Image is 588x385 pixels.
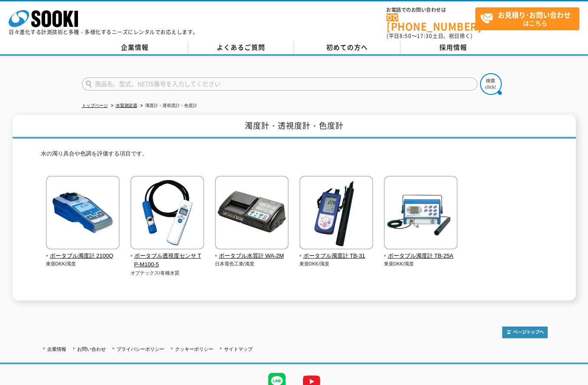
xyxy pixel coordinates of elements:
[130,176,204,252] img: ポータブル透視度センサ TP-M100-5
[502,327,548,338] img: トップページへ
[41,149,548,163] p: 水の濁り具合や色調を評価する項目です。
[77,346,106,352] a: お問い合わせ
[480,73,502,95] img: btn_search.png
[13,115,576,139] h1: 濁度計・透視度計・色度計
[400,41,507,54] a: 採用情報
[46,252,120,261] span: ポータブル濁度計 2100Q
[130,243,205,269] a: ポータブル透視度センサ TP-M100-5
[299,260,374,268] p: 東亜DKK/濁度
[46,176,120,252] img: ポータブル濁度計 2100Q
[139,101,197,110] li: 濁度計・透視度計・色度計
[384,260,458,268] p: 東亜DKK/濁度
[384,176,458,252] img: ポータブル濁度計 TB-25A
[475,7,579,30] a: お見積り･お問い合わせはこちら
[46,260,120,268] p: 東亜DKK/濁度
[326,42,368,52] span: 初めての方へ
[82,103,108,108] a: トップページ
[215,243,289,261] a: ポータブル水質計 WA-2M
[299,243,374,261] a: ポータブル濁度計 TB-31
[299,252,374,261] span: ポータブル濁度計 TB-31
[294,41,400,54] a: 初めての方へ
[130,269,205,277] p: オプテックス/各種水質
[82,41,188,54] a: 企業情報
[175,346,213,352] a: クッキーポリシー
[387,13,475,31] a: [PHONE_NUMBER]
[215,176,289,252] img: ポータブル水質計 WA-2M
[46,243,120,261] a: ポータブル濁度計 2100Q
[117,346,164,352] a: プライバシーポリシー
[130,252,205,270] span: ポータブル透視度センサ TP-M100-5
[400,32,412,40] span: 8:50
[215,252,289,261] span: ポータブル水質計 WA-2M
[116,103,137,108] a: 水質測定器
[417,32,432,40] span: 17:30
[299,176,373,252] img: ポータブル濁度計 TB-31
[384,243,458,261] a: ポータブル濁度計 TB-25A
[498,10,571,20] strong: お見積り･お問い合わせ
[480,8,579,29] span: はこちら
[188,41,294,54] a: よくあるご質問
[47,346,66,352] a: 企業情報
[9,29,198,35] p: 日々進化する計測技術と多種・多様化するニーズにレンタルでお応えします。
[384,252,458,261] span: ポータブル濁度計 TB-25A
[215,260,289,268] p: 日本電色工業/濁度
[82,78,478,91] input: 商品名、型式、NETIS番号を入力してください
[387,32,472,40] span: (平日 ～ 土日、祝日除く)
[387,7,475,13] span: お電話でのお問い合わせは
[224,346,253,352] a: サイトマップ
